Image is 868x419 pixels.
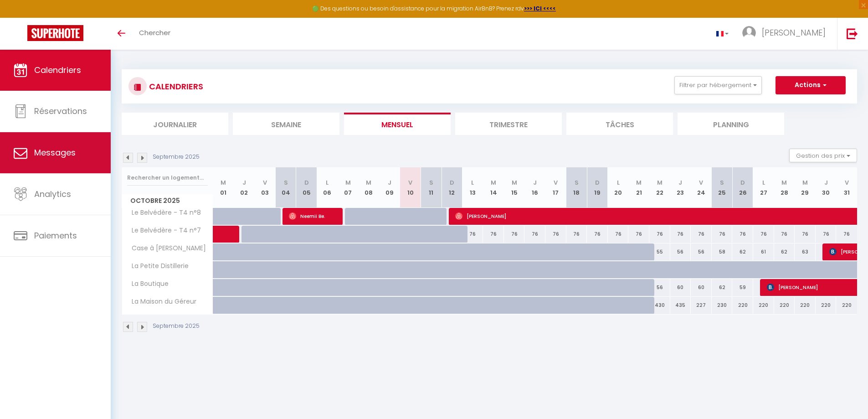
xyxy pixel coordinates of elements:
[781,178,787,187] abbr: M
[123,208,203,218] span: Le Belvédère - T4 n°8
[795,297,816,314] div: 220
[824,178,828,187] abbr: J
[221,178,226,187] abbr: M
[678,113,784,135] li: Planning
[691,243,712,260] div: 56
[462,167,483,208] th: 13
[649,279,670,296] div: 56
[153,322,200,331] p: Septembre 2025
[636,178,642,187] abbr: M
[649,167,670,208] th: 22
[712,226,733,243] div: 76
[34,105,87,117] span: Réservations
[670,167,691,208] th: 23
[483,167,504,208] th: 14
[836,226,857,243] div: 76
[762,27,826,38] span: [PERSON_NAME]
[628,226,649,243] div: 76
[275,167,296,208] th: 04
[344,113,451,135] li: Mensuel
[127,170,208,186] input: Rechercher un logement...
[34,230,77,241] span: Paiements
[379,167,400,208] th: 09
[524,5,556,12] a: >>> ICI <<<<
[691,279,712,296] div: 60
[628,167,649,208] th: 21
[742,26,756,40] img: ...
[789,149,857,162] button: Gestion des prix
[284,178,288,187] abbr: S
[774,167,795,208] th: 28
[649,243,670,260] div: 55
[263,178,267,187] abbr: V
[762,178,765,187] abbr: L
[213,167,234,208] th: 01
[732,297,753,314] div: 220
[123,261,191,271] span: La Petite Distillerie
[450,178,454,187] abbr: D
[233,113,339,135] li: Semaine
[699,178,703,187] abbr: V
[317,167,338,208] th: 06
[674,76,762,94] button: Filtrer par hébergement
[462,226,483,243] div: 76
[575,178,579,187] abbr: S
[123,226,203,236] span: Le Belvédère - T4 n°7
[732,226,753,243] div: 76
[774,297,795,314] div: 220
[720,178,724,187] abbr: S
[735,18,837,50] a: ... [PERSON_NAME]
[732,243,753,260] div: 62
[524,226,545,243] div: 76
[845,178,849,187] abbr: V
[34,147,76,158] span: Messages
[455,113,562,135] li: Trimestre
[400,167,421,208] th: 10
[836,297,857,314] div: 220
[504,226,525,243] div: 76
[153,153,200,161] p: Septembre 2025
[234,167,255,208] th: 02
[795,226,816,243] div: 76
[691,167,712,208] th: 24
[774,226,795,243] div: 76
[242,178,246,187] abbr: J
[554,178,558,187] abbr: V
[587,167,608,208] th: 19
[649,226,670,243] div: 76
[491,178,496,187] abbr: M
[366,178,371,187] abbr: M
[670,297,691,314] div: 435
[678,178,682,187] abbr: J
[649,297,670,314] div: 430
[617,178,620,187] abbr: L
[816,167,837,208] th: 30
[34,188,71,200] span: Analytics
[670,279,691,296] div: 60
[712,297,733,314] div: 230
[566,226,587,243] div: 76
[545,226,566,243] div: 76
[471,178,474,187] abbr: L
[740,178,745,187] abbr: D
[732,279,753,296] div: 59
[123,279,171,289] span: La Boutique
[122,113,228,135] li: Journalier
[795,243,816,260] div: 63
[132,18,177,50] a: Chercher
[304,178,309,187] abbr: D
[34,64,81,76] span: Calendriers
[442,167,462,208] th: 12
[296,167,317,208] th: 05
[139,28,170,37] span: Chercher
[545,167,566,208] th: 17
[483,226,504,243] div: 76
[587,226,608,243] div: 76
[712,243,733,260] div: 58
[533,178,537,187] abbr: J
[504,167,525,208] th: 15
[326,178,329,187] abbr: L
[566,167,587,208] th: 18
[836,167,857,208] th: 31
